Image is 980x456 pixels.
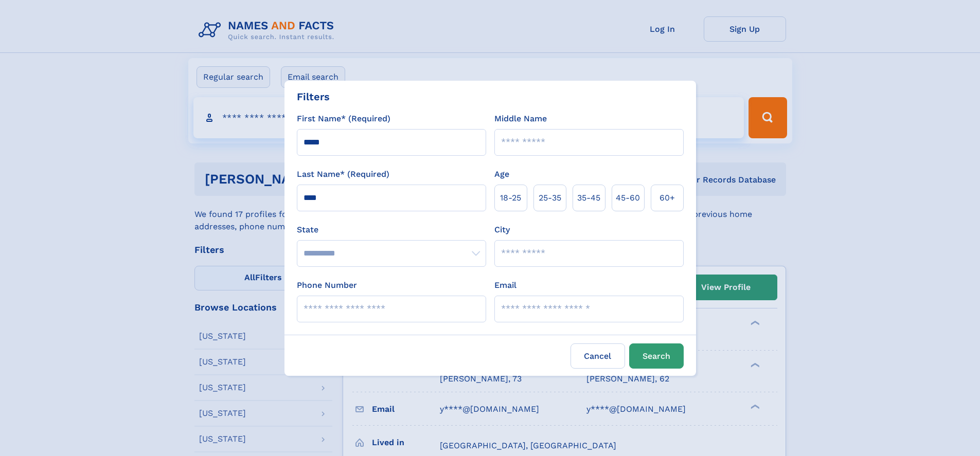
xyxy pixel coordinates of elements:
label: First Name* (Required) [297,113,390,125]
label: City [494,224,510,236]
div: Filters [297,89,330,104]
label: State [297,224,486,236]
span: 60+ [660,192,675,204]
label: Middle Name [494,113,547,125]
label: Cancel [571,343,625,369]
button: Search [629,343,684,369]
label: Age [494,168,509,180]
label: Last Name* (Required) [297,168,389,180]
span: 45‑60 [616,192,640,204]
span: 35‑45 [577,192,600,204]
label: Phone Number [297,279,357,291]
span: 25‑35 [539,192,561,204]
label: Email [494,279,516,291]
span: 18‑25 [500,192,521,204]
